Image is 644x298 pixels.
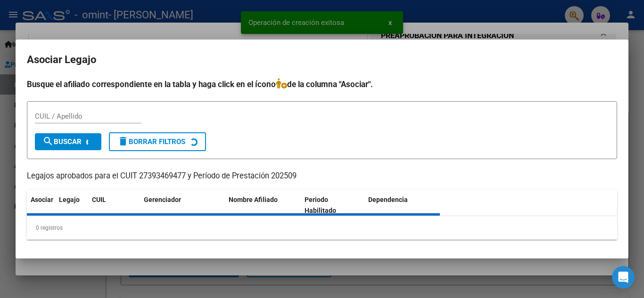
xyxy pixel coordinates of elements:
[368,196,408,203] span: Dependencia
[225,190,301,221] datatable-header-cell: Nombre Afiliado
[612,266,635,289] div: Open Intercom Messenger
[88,190,140,221] datatable-header-cell: CUIL
[92,196,106,203] span: CUIL
[117,137,185,146] span: Borrar Filtros
[364,190,440,221] datatable-header-cell: Dependencia
[42,136,54,147] mat-icon: search
[140,190,225,221] datatable-header-cell: Gerenciador
[27,190,55,221] datatable-header-cell: Asociar
[305,196,336,214] span: Periodo Habilitado
[27,78,617,90] h4: Busque el afiliado correspondiente en la tabla y haga click en el ícono de la columna "Asociar".
[59,196,80,203] span: Legajo
[117,136,129,147] mat-icon: delete
[144,196,181,203] span: Gerenciador
[301,190,364,221] datatable-header-cell: Periodo Habilitado
[31,196,53,203] span: Asociar
[229,196,278,203] span: Nombre Afiliado
[27,170,617,182] p: Legajos aprobados para el CUIT 27393469477 y Período de Prestación 202509
[27,216,617,240] div: 0 registros
[109,132,206,151] button: Borrar Filtros
[35,133,101,150] button: Buscar
[55,190,88,221] datatable-header-cell: Legajo
[42,137,82,146] span: Buscar
[27,51,617,69] h2: Asociar Legajo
